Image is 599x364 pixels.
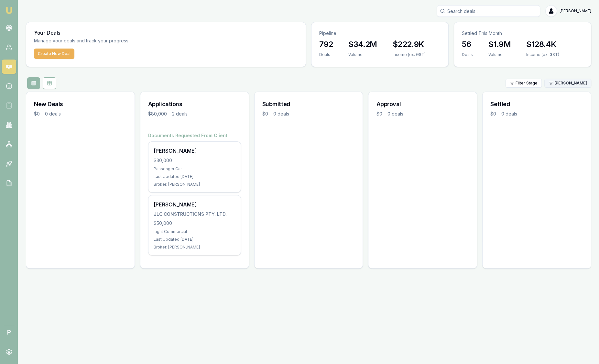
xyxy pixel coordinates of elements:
span: [PERSON_NAME] [554,81,587,86]
h4: Documents Requested From Client [148,132,241,139]
div: JLC CONSTRUCTIONS PTY. LTD. [154,211,235,217]
h3: $128.4K [526,39,559,50]
div: $0 [490,111,496,117]
div: Deals [319,52,333,57]
div: $0 [376,111,382,117]
img: emu-icon-u.png [5,6,13,14]
button: Create New Deal [34,49,74,59]
div: Volume [348,52,377,57]
div: 0 deals [273,111,289,117]
h3: Your Deals [34,30,298,35]
div: 0 deals [387,111,403,117]
div: $0 [34,111,40,117]
h3: 792 [319,39,333,50]
h3: 56 [462,39,473,50]
button: Filter Stage [506,79,542,88]
div: Broker: [PERSON_NAME] [154,182,235,187]
p: Settled This Month [462,30,583,37]
div: Light Commercial [154,229,235,234]
p: Pipeline [319,30,441,37]
h3: Applications [148,100,241,109]
div: [PERSON_NAME] [154,147,235,155]
div: Last Updated: [DATE] [154,174,235,179]
div: Deals [462,52,473,57]
input: Search deals [437,5,540,17]
h3: Settled [490,100,583,109]
div: 0 deals [45,111,61,117]
span: [PERSON_NAME] [560,8,591,14]
div: [PERSON_NAME] [154,201,235,208]
h3: Submitted [262,100,355,109]
div: Last Updated: [DATE] [154,237,235,242]
h3: $1.9M [488,39,511,50]
div: 0 deals [501,111,517,117]
span: Filter Stage [516,81,538,86]
p: Manage your deals and track your progress. [34,37,200,45]
span: P [2,325,16,339]
div: $50,000 [154,220,235,226]
h3: Approval [376,100,469,109]
div: Volume [488,52,511,57]
h3: New Deals [34,100,127,109]
div: Income (ex. GST) [393,52,426,57]
h3: $222.9K [393,39,426,50]
div: Passenger Car [154,166,235,171]
div: 2 deals [172,111,188,117]
div: Broker: [PERSON_NAME] [154,245,235,250]
h3: $34.2M [348,39,377,50]
div: $80,000 [148,111,167,117]
div: Income (ex. GST) [526,52,559,57]
div: $30,000 [154,157,235,164]
button: [PERSON_NAME] [544,79,591,88]
div: $0 [262,111,268,117]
